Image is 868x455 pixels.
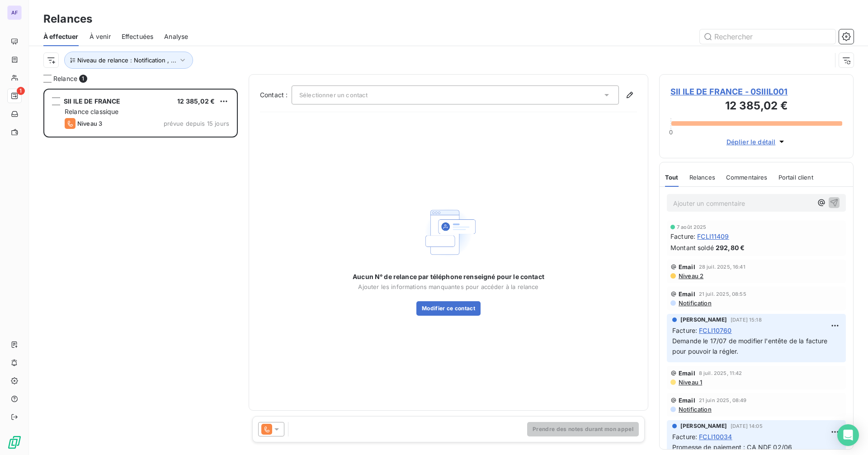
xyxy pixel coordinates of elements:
span: 1 [17,87,25,95]
input: Rechercher [700,29,835,44]
span: Demande le 17/07 de modifier l'entête de la facture pour pouvoir la régler. [672,337,830,355]
img: Logo LeanPay [7,435,22,450]
span: SII ILE DE FRANCE [64,97,121,105]
span: Niveau 1 [678,379,702,386]
span: Tout [665,174,679,181]
span: Relance classique [65,108,119,115]
div: AF [7,5,22,20]
span: 21 juil. 2025, 08:55 [699,291,746,297]
span: Déplier le détail [726,137,776,147]
img: Empty state [420,203,477,261]
span: FCLI10034 [699,432,732,441]
span: SII ILE DE FRANCE - 0SIIIL001 [670,85,842,98]
button: Déplier le détail [724,137,789,147]
label: Contact : [260,90,292,100]
h3: 12 385,02 € [670,98,842,116]
button: Modifier ce contact [416,301,481,316]
span: Sélectionner un contact [299,91,368,99]
span: [PERSON_NAME] [680,422,727,430]
span: Email [679,290,695,298]
span: Promesse de paiement : CA NDF 02/06 [672,443,792,451]
span: 1 [79,75,87,83]
span: Niveau 2 [678,272,703,280]
span: Aucun N° de relance par téléphone renseigné pour le contact [353,272,544,281]
button: Prendre des notes durant mon appel [527,422,639,436]
span: Effectuées [122,32,154,41]
span: Email [679,397,695,404]
span: [PERSON_NAME] [680,316,727,324]
span: À venir [90,32,111,41]
span: Relances [689,174,715,181]
span: Analyse [164,32,188,41]
span: Email [679,263,695,270]
span: 12 385,02 € [177,97,215,105]
span: Facture : [672,432,697,441]
span: [DATE] 15:18 [731,317,762,322]
span: FCLI10760 [699,326,731,335]
span: FCLI11409 [697,232,729,241]
a: 1 [7,89,21,103]
span: Notification [678,406,712,413]
span: Ajouter les informations manquantes pour accéder à la relance [358,283,538,290]
span: 21 juin 2025, 08:49 [699,398,747,403]
div: Open Intercom Messenger [837,424,859,446]
span: Montant soldé [670,243,714,252]
h3: Relances [43,11,92,27]
span: Relance [53,74,77,83]
span: Niveau 3 [77,120,102,127]
span: [DATE] 14:05 [731,423,763,429]
span: Facture : [672,326,697,335]
span: Facture : [670,232,695,241]
span: Portail client [778,174,813,181]
span: prévue depuis 15 jours [164,120,229,127]
button: Niveau de relance : Notification , ... [64,52,193,69]
span: Email [679,370,695,377]
span: À effectuer [43,32,79,41]
span: 28 juil. 2025, 16:41 [699,264,745,270]
span: Commentaires [726,174,768,181]
span: 7 août 2025 [677,224,707,230]
span: Notification [678,299,712,307]
span: 292,80 € [716,243,745,252]
div: grid [43,89,238,455]
span: 8 juil. 2025, 11:42 [699,370,742,376]
span: Niveau de relance : Notification , ... [77,57,176,64]
span: 0 [669,128,673,136]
